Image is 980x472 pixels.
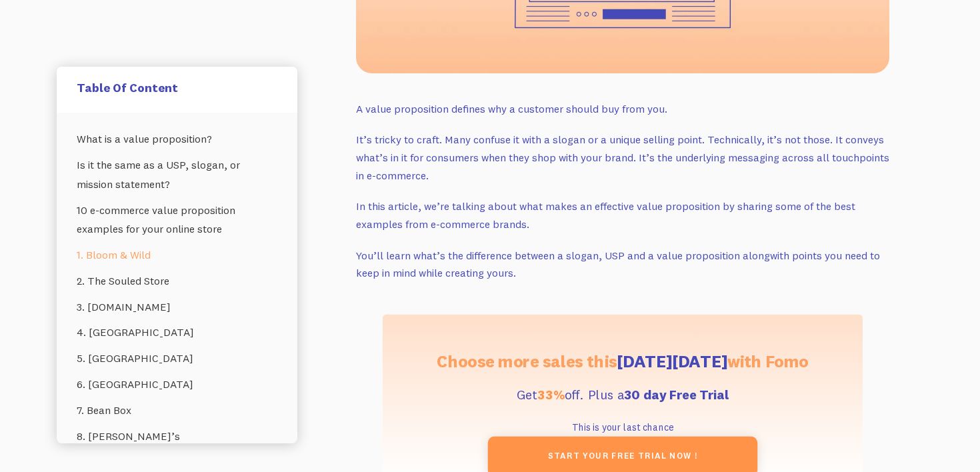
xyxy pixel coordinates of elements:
[419,351,827,372] div: Choose more sales this with Fomo
[623,386,729,403] span: 30 day Free Trial
[77,346,277,372] a: 5. [GEOGRAPHIC_DATA]
[77,320,277,346] a: 4. [GEOGRAPHIC_DATA]
[356,247,889,282] p: You’ll learn what’s the difference between a slogan, USP and a value proposition alongwith points...
[77,242,277,268] a: 1. Bloom & Wild
[537,386,565,403] span: 33%
[356,100,889,118] p: A value proposition defines why a customer should buy from you.
[77,126,277,152] a: What is a value proposition?
[617,351,727,372] span: [DATE][DATE]
[77,197,277,243] a: 10 e-commerce value proposition examples for your online store
[419,386,827,403] div: Get off. Plus a
[77,268,277,294] a: 2. The Souled Store
[356,131,889,184] p: It’s tricky to craft. Many confuse it with a slogan or a unique selling point. Technically, it’s ...
[77,152,277,197] a: Is it the same as a USP, slogan, or mission statement?
[77,371,277,397] a: 6. [GEOGRAPHIC_DATA]
[77,423,277,449] a: 8. [PERSON_NAME]’s
[419,419,827,436] div: This is your last chance
[356,197,889,233] p: In this article, we’re talking about what makes an effective value proposition by sharing some of...
[77,294,277,320] a: 3. [DOMAIN_NAME]
[77,80,277,95] h5: Table Of Content
[77,397,277,423] a: 7. Bean Box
